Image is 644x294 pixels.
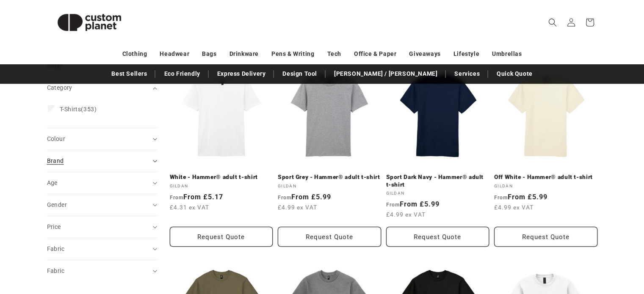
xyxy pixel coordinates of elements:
a: Sport Grey - Hammer® adult t-shirt [278,173,381,181]
a: Headwear [160,47,189,61]
button: Request Quote [278,227,381,247]
button: Request Quote [386,227,489,247]
a: Tech [327,47,341,61]
summary: Price [47,216,157,238]
span: (353) [60,105,97,113]
a: White - Hammer® adult t-shirt [170,173,273,181]
button: Request Quote [170,227,273,247]
a: Express Delivery [213,66,270,81]
a: Lifestyle [453,47,479,61]
summary: Search [543,13,562,32]
span: Category [47,84,72,91]
iframe: Chat Widget [503,203,644,294]
summary: Fabric (0 selected) [47,260,157,282]
a: Drinkware [229,47,259,61]
a: Services [450,66,484,81]
a: [PERSON_NAME] / [PERSON_NAME] [330,66,442,81]
span: Fabric [47,267,64,274]
a: Best Sellers [107,66,151,81]
summary: Gender (0 selected) [47,194,157,216]
a: Office & Paper [354,47,396,61]
summary: Brand (0 selected) [47,150,157,172]
span: Price [47,223,61,230]
span: Age [47,179,58,186]
summary: Age (0 selected) [47,172,157,194]
summary: Category (0 selected) [47,77,157,99]
span: Gender [47,201,67,208]
img: Custom Planet [47,3,132,41]
a: Design Tool [278,66,321,81]
a: Giveaways [409,47,440,61]
a: Off White - Hammer® adult t-shirt [494,173,597,181]
summary: Colour (0 selected) [47,128,157,150]
span: Fabric [47,245,64,252]
span: T-Shirts [60,106,81,113]
span: Colour [47,135,65,142]
a: Bags [202,47,216,61]
span: Brand [47,157,64,164]
a: Clothing [122,47,147,61]
summary: Fabric (0 selected) [47,238,157,260]
button: Request Quote [494,227,597,247]
a: Eco Friendly [160,66,204,81]
a: Umbrellas [492,47,522,61]
a: Pens & Writing [271,47,314,61]
a: Quick Quote [492,66,537,81]
a: Sport Dark Navy - Hammer® adult t-shirt [386,173,489,188]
